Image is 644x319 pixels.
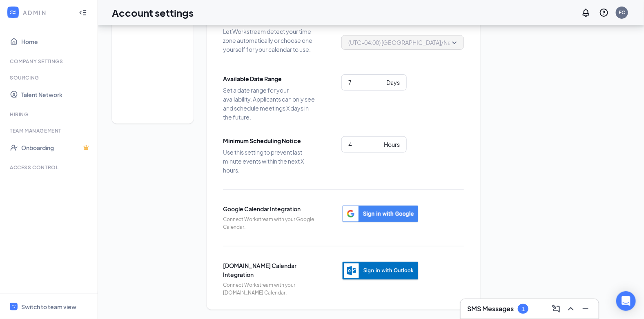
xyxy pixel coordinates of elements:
[579,302,592,315] button: Minimize
[10,58,89,65] div: Company Settings
[11,304,16,309] svg: WorkstreamLogo
[566,304,576,314] svg: ChevronUp
[9,8,17,16] svg: WorkstreamLogo
[79,9,87,17] svg: Collapse
[616,291,636,311] div: Open Intercom Messenger
[223,204,317,213] span: Google Calendar Integration
[23,9,71,17] div: ADMIN
[384,140,400,149] div: Hours
[223,27,317,54] span: Let Workstream detect your time zone automatically or choose one yourself for your calendar to use.
[551,304,561,314] svg: ComposeMessage
[223,86,317,122] span: Set a date range for your availability. Applicants can only see and schedule meetings X days in t...
[521,306,525,312] div: 1
[581,8,591,18] svg: Notifications
[223,148,317,175] span: Use this setting to prevent last minute events within the next X hours.
[564,302,577,315] button: ChevronUp
[223,136,317,145] span: Minimum Scheduling Notice
[619,9,625,16] div: FC
[386,78,400,87] div: Days
[467,304,514,313] h3: SMS Messages
[21,33,91,50] a: Home
[599,8,609,18] svg: QuestionInfo
[223,281,317,297] span: Connect Workstream with your [DOMAIN_NAME] Calendar.
[112,6,194,20] h1: Account settings
[21,140,91,156] a: OnboardingCrown
[550,302,563,315] button: ComposeMessage
[223,216,317,231] span: Connect Workstream with your Google Calendar.
[223,74,317,83] span: Available Date Range
[10,74,89,81] div: Sourcing
[21,86,91,103] a: Talent Network
[223,261,317,279] span: [DOMAIN_NAME] Calendar Integration
[21,303,76,311] div: Switch to team view
[10,127,89,134] div: Team Management
[581,304,591,314] svg: Minimize
[10,111,89,118] div: Hiring
[348,36,510,49] span: (UTC-04:00) [GEOGRAPHIC_DATA]/New_York - Eastern Time
[10,164,89,171] div: Access control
